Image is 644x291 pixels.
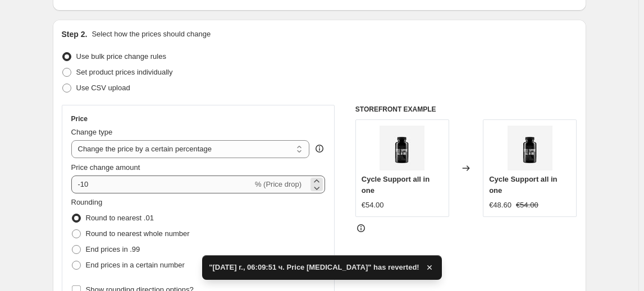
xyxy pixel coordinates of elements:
span: Cycle Support all in one [489,175,557,195]
p: Select how the prices should change [92,29,211,40]
h6: STOREFRONT EXAMPLE [355,105,577,114]
span: Change type [71,128,113,136]
span: "[DATE] г., 06:09:51 ч. Price [MEDICAL_DATA]" has reverted! [209,262,419,273]
span: Rounding [71,198,103,206]
span: % (Price drop) [255,180,302,188]
img: cyclesupportallinoneultimatesarms_80x.jpg [380,126,424,170]
span: Use bulk price change rules [76,52,166,61]
div: €54.00 [362,200,384,211]
span: Cycle Support all in one [362,175,430,195]
span: Round to nearest whole number [86,229,190,238]
div: help [314,143,325,154]
input: -15 [71,175,253,193]
span: Round to nearest .01 [86,214,154,222]
span: Set product prices individually [76,68,173,76]
div: €48.60 [489,200,511,211]
span: Use CSV upload [76,84,130,92]
span: Price change amount [71,163,140,172]
span: End prices in a certain number [86,261,185,269]
strike: €54.00 [516,200,538,211]
h3: Price [71,114,88,123]
h2: Step 2. [62,29,88,40]
span: End prices in .99 [86,245,140,253]
img: cyclesupportallinoneultimatesarms_80x.jpg [508,126,552,170]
